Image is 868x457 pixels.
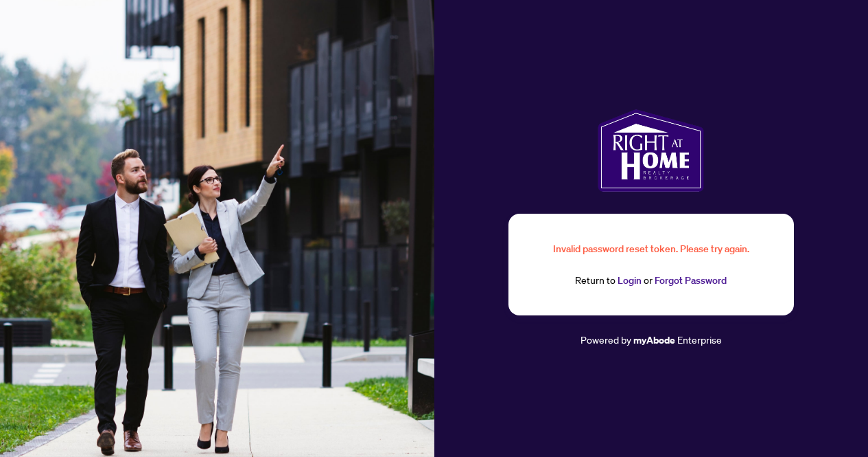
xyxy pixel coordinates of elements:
span: Powered by [580,333,631,346]
a: Forgot Password [655,274,727,287]
div: Return to or [541,273,761,289]
img: ma-logo [598,109,704,192]
span: Enterprise [677,333,722,346]
a: myAbode [633,333,675,348]
div: Invalid password reset token. Please try again. [541,241,761,256]
a: Login [618,274,642,287]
